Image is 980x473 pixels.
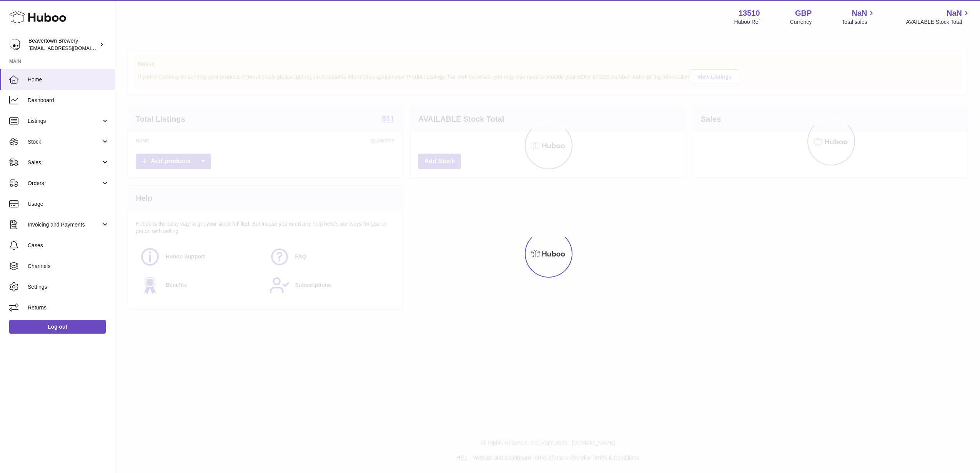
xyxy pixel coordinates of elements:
[28,45,113,51] span: [EMAIL_ADDRESS][DOMAIN_NAME]
[790,18,812,26] div: Currency
[947,8,962,18] span: NaN
[28,180,101,187] span: Orders
[28,159,101,166] span: Sales
[28,37,98,52] div: Beavertown Brewery
[28,283,109,291] span: Settings
[28,138,101,146] span: Stock
[842,18,876,26] span: Total sales
[28,97,109,104] span: Dashboard
[795,8,812,18] strong: GBP
[28,242,109,249] span: Cases
[842,8,876,26] a: NaN Total sales
[739,8,760,18] strong: 13510
[734,18,760,26] div: Huboo Ref
[28,221,101,228] span: Invoicing and Payments
[28,304,109,311] span: Returns
[9,320,106,334] a: Log out
[28,263,109,270] span: Channels
[906,18,971,26] span: AVAILABLE Stock Total
[28,200,109,208] span: Usage
[28,117,101,125] span: Listings
[852,8,867,18] span: NaN
[28,76,109,83] span: Home
[906,8,971,26] a: NaN AVAILABLE Stock Total
[9,39,21,50] img: internalAdmin-13510@internal.huboo.com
